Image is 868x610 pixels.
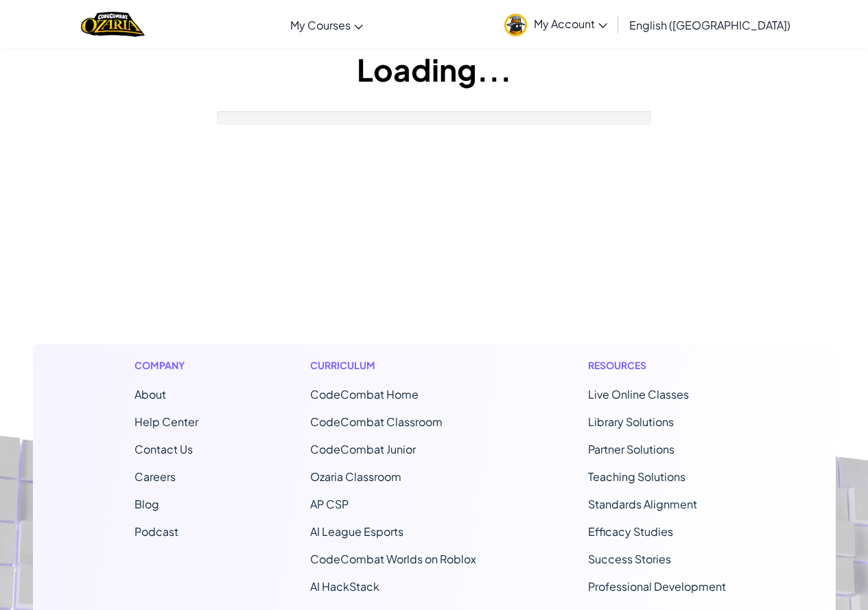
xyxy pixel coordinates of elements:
a: My Courses [283,6,370,43]
a: AI League Esports [310,524,403,539]
a: CodeCombat Junior [310,442,416,456]
a: Teaching Solutions [588,469,685,484]
img: Home [81,10,145,38]
a: Success Stories [588,552,671,566]
a: About [134,387,166,401]
a: Ozaria by CodeCombat logo [81,10,145,38]
a: AP CSP [310,497,349,511]
a: Podcast [134,524,178,539]
img: avatar [504,14,527,36]
span: My Account [534,16,607,31]
a: Help Center [134,414,198,429]
a: Library Solutions [588,414,674,429]
a: CodeCombat Worlds on Roblox [310,552,476,566]
span: Contact Us [134,442,193,456]
a: Partner Solutions [588,442,675,456]
a: AI HackStack [310,579,379,594]
a: Standards Alignment [588,497,697,511]
h1: Resources [588,358,734,373]
a: Careers [134,469,176,484]
a: Professional Development [588,579,726,594]
a: My Account [497,3,614,46]
h1: Company [134,358,198,373]
a: Blog [134,497,159,511]
span: My Courses [290,18,351,32]
a: Live Online Classes [588,387,689,401]
a: Ozaria Classroom [310,469,401,484]
span: English ([GEOGRAPHIC_DATA]) [629,18,790,32]
a: English ([GEOGRAPHIC_DATA]) [622,6,797,43]
a: Efficacy Studies [588,524,673,539]
span: CodeCombat Home [310,387,419,401]
a: CodeCombat Classroom [310,414,443,429]
h1: Curriculum [310,358,476,373]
